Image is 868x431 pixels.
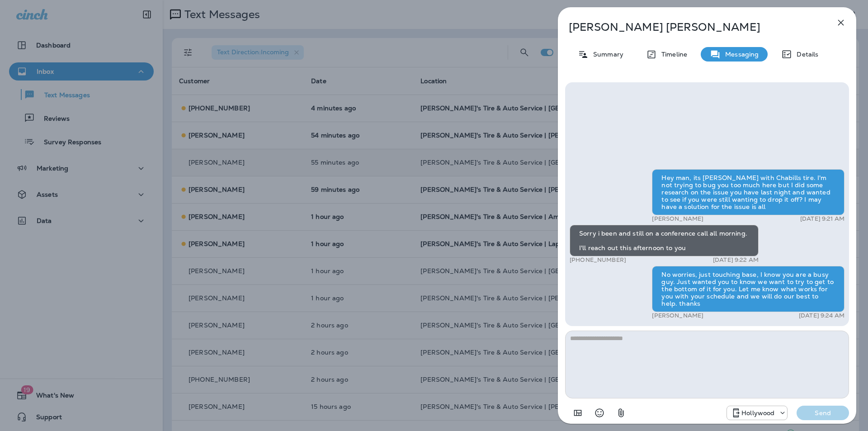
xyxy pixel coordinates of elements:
[569,404,587,422] button: Add in a premade template
[570,256,626,264] p: [PHONE_NUMBER]
[652,215,703,223] p: [PERSON_NAME]
[657,51,687,58] p: Timeline
[570,225,759,256] div: Sorry i been and still on a conference call all morning. I'll reach out this afternoon to you
[569,21,816,33] p: [PERSON_NAME] [PERSON_NAME]
[713,256,759,264] p: [DATE] 9:22 AM
[589,51,623,58] p: Summary
[590,404,609,422] button: Select an emoji
[800,215,844,223] p: [DATE] 9:21 AM
[741,409,774,417] p: Hollywood
[727,407,787,418] div: +1 (985) 868-5997
[652,312,703,319] p: [PERSON_NAME]
[652,169,844,215] div: Hey man, its [PERSON_NAME] with Chabills tire. I'm not trying to bug you too much here but I did ...
[721,51,759,58] p: Messaging
[799,312,844,319] p: [DATE] 9:24 AM
[792,51,818,58] p: Details
[652,266,844,312] div: No worries, just touching base, I know you are a busy guy. Just wanted you to know we want to try...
